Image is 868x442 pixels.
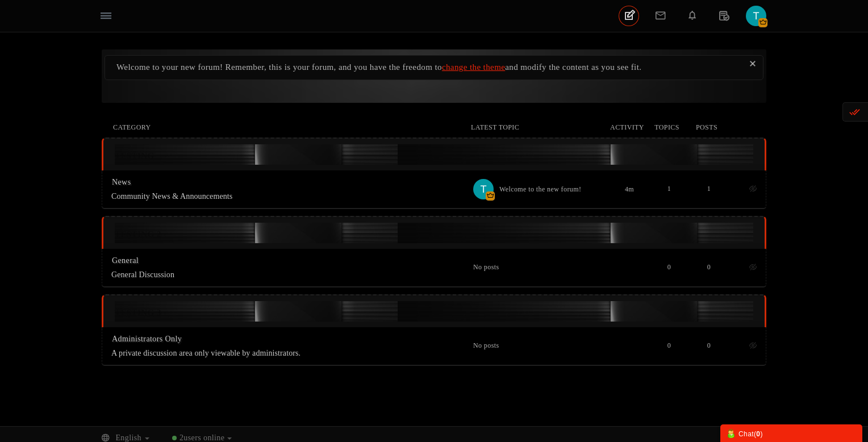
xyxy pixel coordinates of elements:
[111,332,186,345] span: Administrators Only
[707,185,711,193] span: 1
[754,430,763,438] span: ( )
[726,427,857,439] div: Chat
[667,263,671,271] span: 0
[172,433,232,442] a: 2
[667,341,671,349] span: 0
[111,257,143,265] a: General
[115,223,753,243] h4: Testing 2
[473,179,494,199] img: 8kkWoQAAAAZJREFUAwDRQ9nLBhrjZQAAAABJRU5ErkJggg==
[111,175,135,188] span: News
[111,335,186,343] a: Administrators Only
[647,123,687,132] li: Topics
[183,433,224,442] span: users online
[111,269,450,281] p: General Discussion
[707,263,711,271] span: 0
[687,123,727,132] li: Posts
[667,185,671,193] span: 1
[111,253,143,266] span: General
[115,144,753,165] h4: Testing
[115,301,753,322] h4: Testing 3
[471,123,519,131] span: Latest Topic
[756,430,760,438] strong: 0
[442,62,505,72] a: change the theme
[113,123,448,132] li: Category
[111,191,450,202] p: Community News & Announcements
[473,263,649,272] i: No posts
[607,123,647,132] span: Activity
[707,341,711,349] span: 0
[610,179,649,199] time: 4m
[473,341,649,350] i: No posts
[499,179,581,199] a: Welcome to the new forum!
[115,433,141,442] span: English
[105,55,763,80] div: Welcome to your new forum! Remember, this is your forum, and you have the freedom to and modify t...
[111,178,135,186] a: News
[111,348,450,359] p: A private discussion area only viewable by administrators.
[746,6,766,26] img: 8kkWoQAAAAZJREFUAwDRQ9nLBhrjZQAAAABJRU5ErkJggg==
